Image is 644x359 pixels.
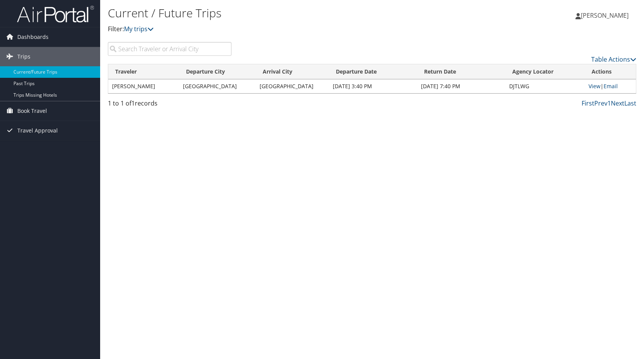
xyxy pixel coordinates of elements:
span: [PERSON_NAME] [581,11,629,20]
th: Departure Date: activate to sort column descending [329,64,417,79]
th: Arrival City: activate to sort column ascending [256,64,329,79]
th: Agency Locator: activate to sort column ascending [505,64,585,79]
a: My trips [124,25,154,33]
a: First [582,99,594,107]
a: Email [604,82,618,90]
a: Last [624,99,636,107]
th: Departure City: activate to sort column ascending [179,64,255,79]
span: Trips [17,47,30,66]
a: 1 [607,99,611,107]
p: Filter: [108,24,460,34]
th: Traveler: activate to sort column ascending [108,64,179,79]
input: Search Traveler or Arrival City [108,42,231,56]
a: View [589,82,600,90]
span: Travel Approval [17,121,58,140]
td: [PERSON_NAME] [108,79,179,93]
span: 1 [131,99,135,107]
div: 1 to 1 of records [108,99,231,112]
td: | [585,79,636,93]
td: DJTLWG [505,79,585,93]
th: Actions [585,64,636,79]
img: airportal-logo.png [17,5,94,23]
td: [GEOGRAPHIC_DATA] [179,79,255,93]
span: Dashboards [17,27,49,47]
td: [DATE] 3:40 PM [329,79,417,93]
td: [DATE] 7:40 PM [417,79,505,93]
td: [GEOGRAPHIC_DATA] [256,79,329,93]
a: Next [611,99,624,107]
a: Prev [594,99,607,107]
a: Table Actions [591,55,636,64]
h1: Current / Future Trips [108,5,460,21]
a: [PERSON_NAME] [575,4,636,27]
th: Return Date: activate to sort column ascending [417,64,505,79]
span: Book Travel [17,101,47,121]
